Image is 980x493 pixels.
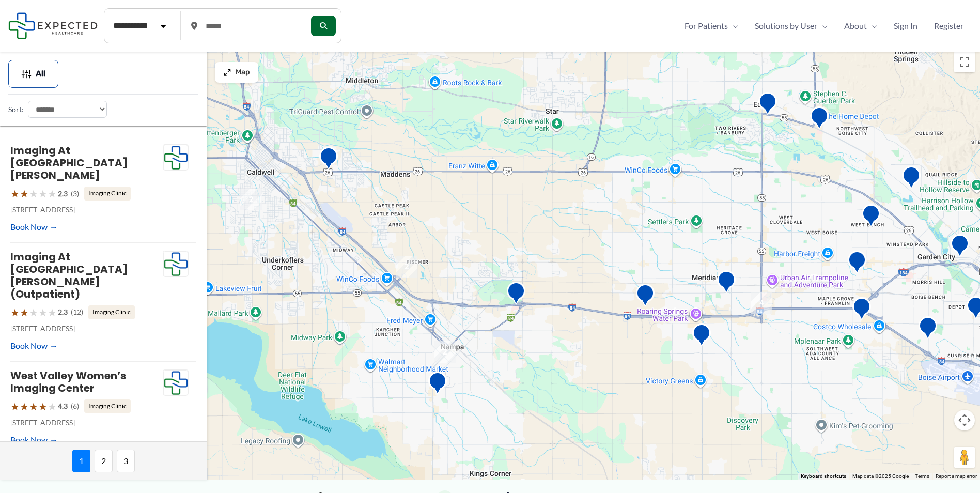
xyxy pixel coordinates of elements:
[692,323,711,350] div: My Baby You&#8217;ll Be 3D/4D Fetal Ultrasound
[36,70,45,78] span: All
[95,450,113,472] span: 2
[751,292,772,314] div: 4
[817,18,828,34] span: Menu Toggle
[954,410,975,430] button: Map camera controls
[71,399,79,413] span: (6)
[48,184,57,203] span: ★
[84,187,131,200] span: Imaging Clinic
[215,62,258,83] button: Map
[163,251,188,277] img: Expected Healthcare Logo
[10,397,20,416] span: ★
[48,303,57,322] span: ★
[810,106,829,133] div: Imaging at St. Luke&#8217;s Eagle Medical Plaza
[728,18,738,34] span: Menu Toggle
[10,303,20,322] span: ★
[396,256,417,278] div: 2
[902,166,921,192] div: Stanton Wellness
[223,68,231,76] img: Maximize
[867,18,877,34] span: Menu Toggle
[240,189,262,210] div: 2
[636,284,655,310] div: Intermountain Medical Imaging &#8211; Ten Mile
[163,145,188,171] img: Expected Healthcare Logo
[954,447,975,468] button: Drag Pegman onto the map to open Street View
[954,52,975,72] button: Toggle fullscreen view
[758,92,777,118] div: Intermountain Medical Imaging &#8211; Eagle Health Plaza
[926,18,972,34] a: Register
[88,305,135,319] span: Imaging Clinic
[951,234,969,260] div: Imaging at St. Luke&#8217;s Center for Orthopedics &#038; Sports Medicine
[844,18,867,34] span: About
[936,473,977,479] a: Report a map error
[10,203,163,217] p: [STREET_ADDRESS]
[29,184,38,203] span: ★
[84,399,131,413] span: Imaging Clinic
[10,143,128,182] a: Imaging at [GEOGRAPHIC_DATA][PERSON_NAME]
[163,370,188,396] img: Expected Healthcare Logo
[915,473,929,479] a: Terms (opens in new tab)
[685,18,728,34] span: For Patients
[10,432,58,448] a: Book Now
[21,69,32,79] img: Filter
[38,303,48,322] span: ★
[919,316,937,343] div: First Peek 3D / 4D Ultrasound Boise, Meridian, Nampa, Caldwell, and Ontario Location
[434,341,456,363] div: 2
[507,282,525,308] div: St. Alphonsus Radiology &#038; Imaging
[8,103,24,116] label: Sort:
[20,303,29,322] span: ★
[852,473,909,479] span: Map data ©2025 Google
[428,372,447,398] div: Diagnostic Imaging-X-Ray
[29,397,38,416] span: ★
[71,187,79,201] span: (3)
[29,303,38,322] span: ★
[10,184,20,203] span: ★
[48,397,57,416] span: ★
[38,184,48,203] span: ★
[10,250,128,301] a: Imaging at [GEOGRAPHIC_DATA][PERSON_NAME] (Outpatient)
[58,187,68,201] span: 2.3
[117,450,135,472] span: 3
[10,338,58,353] a: Book Now
[319,147,338,173] div: Teton Radiology Caldwell
[885,18,926,34] a: Sign In
[8,12,98,39] img: Expected Healthcare Logo - side, dark font, small
[72,450,90,472] span: 1
[38,397,48,416] span: ★
[755,18,817,34] span: Solutions by User
[676,18,746,34] a: For PatientsMenu Toggle
[894,18,917,34] span: Sign In
[20,397,29,416] span: ★
[862,204,880,230] div: Lab and Imaging Services at St. Luke&#8217;s Clinic Mountain View Medical Center
[934,18,963,34] span: Register
[58,305,68,319] span: 2.3
[10,219,58,235] a: Book Now
[717,270,736,297] div: Medical Imaging Inc
[58,399,68,413] span: 4.3
[10,368,126,395] a: West Valley Women’s Imaging Center
[10,416,163,429] p: [STREET_ADDRESS]
[71,305,83,319] span: (12)
[836,18,885,34] a: AboutMenu Toggle
[236,68,250,77] span: Map
[20,184,29,203] span: ★
[8,60,58,88] button: All
[852,297,871,323] div: Tellica &#8211; Boise
[10,322,163,335] p: [STREET_ADDRESS]
[848,251,866,277] div: Treasure Valley Imaging
[746,18,836,34] a: Solutions by UserMenu Toggle
[801,473,846,480] button: Keyboard shortcuts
